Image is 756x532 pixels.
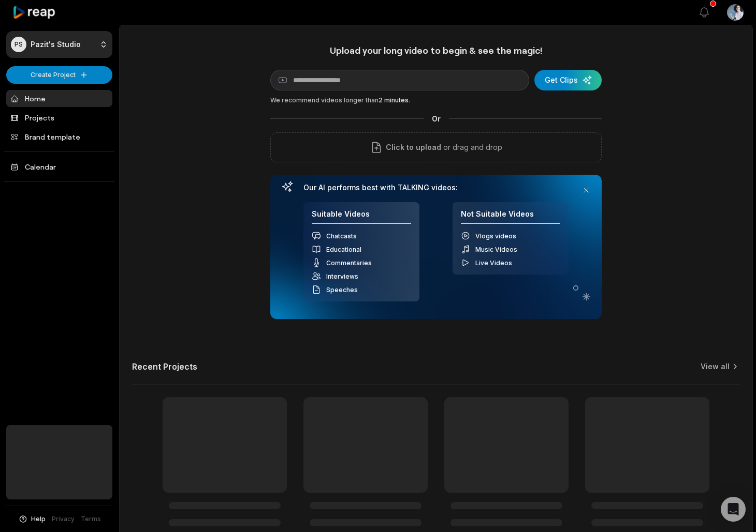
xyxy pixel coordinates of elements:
[424,113,449,124] span: Or
[270,44,602,56] h1: Upload your long video to begin & see the magic!
[31,40,81,49] p: Pazit's Studio
[18,514,46,524] button: Help
[132,361,197,372] h2: Recent Projects
[475,232,516,240] span: Vlogs videos
[303,183,569,192] h3: Our AI performs best with TALKING videos:
[326,246,361,253] span: Educational
[326,232,357,240] span: Chatcasts
[326,286,358,294] span: Speeches
[6,128,112,145] a: Brand template
[6,158,112,175] a: Calendar
[11,37,26,52] div: PS
[52,514,75,524] a: Privacy
[31,514,46,524] span: Help
[475,246,517,253] span: Music Videos
[721,497,746,522] div: Open Intercom Messenger
[6,109,112,126] a: Projects
[6,90,112,107] a: Home
[475,259,512,267] span: Live Videos
[441,141,502,154] p: or drag and drop
[326,259,372,267] span: Commentaries
[701,361,730,372] a: View all
[379,96,409,104] span: 2 minutes
[326,272,358,280] span: Interviews
[312,209,411,224] h4: Suitable Videos
[6,66,112,84] button: Create Project
[81,514,101,524] a: Terms
[386,141,441,154] span: Click to upload
[270,96,602,105] div: We recommend videos longer than .
[534,70,602,90] button: Get Clips
[461,209,560,224] h4: Not Suitable Videos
